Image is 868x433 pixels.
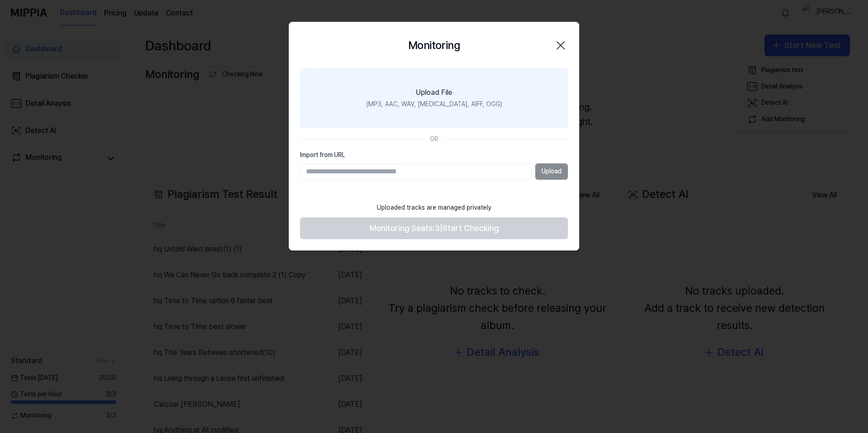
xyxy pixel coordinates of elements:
[366,100,502,109] div: (MP3, AAC, WAV, [MEDICAL_DATA], AIFF, OGG)
[430,135,438,144] div: OR
[371,198,497,218] div: Uploaded tracks are managed privately
[408,37,460,54] h2: Monitoring
[416,87,452,98] div: Upload File
[300,151,568,160] label: Import from URL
